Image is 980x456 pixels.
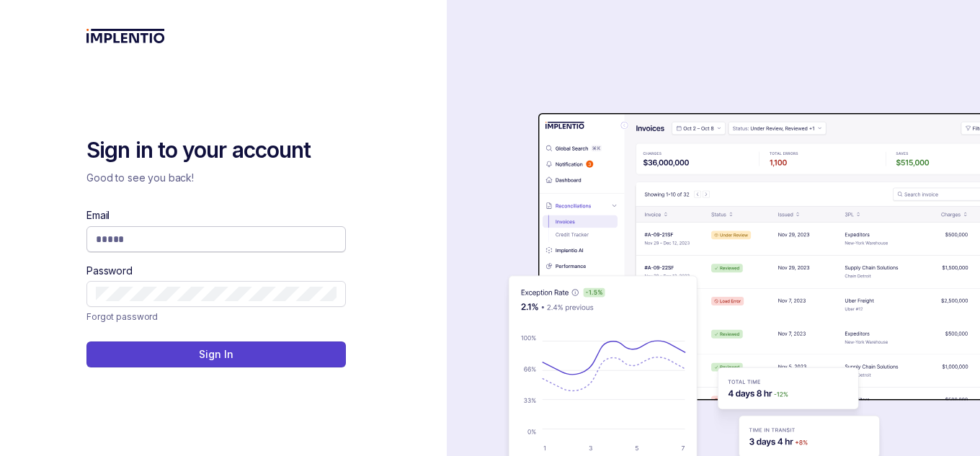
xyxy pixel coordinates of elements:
p: Forgot password [86,310,158,324]
p: Sign In [199,347,233,362]
label: Password [86,264,133,278]
h2: Sign in to your account [86,136,346,165]
button: Sign In [86,341,346,367]
img: logo [86,29,165,43]
label: Email [86,208,110,223]
a: Link Forgot password [86,310,158,324]
p: Good to see you back! [86,171,346,185]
